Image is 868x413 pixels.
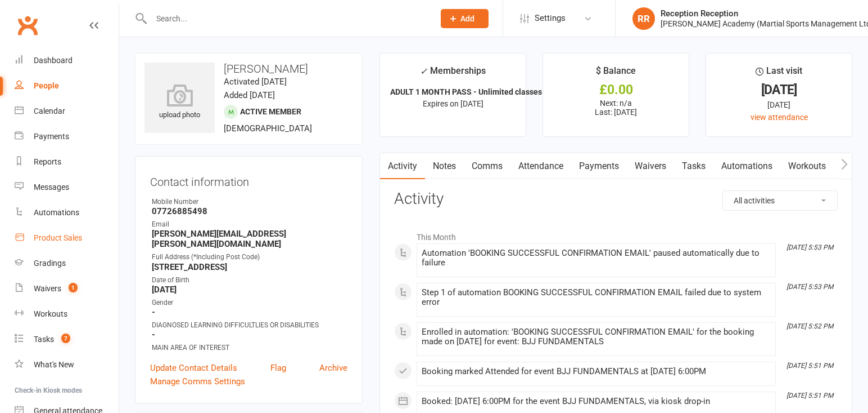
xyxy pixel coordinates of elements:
div: Dashboard [34,56,73,65]
div: Tasks [34,335,54,344]
div: [DATE] [716,84,842,96]
span: Active member [240,107,301,116]
p: Next: n/a Last: [DATE] [553,99,679,117]
a: Update Contact Details [150,361,237,375]
div: Messages [34,183,69,192]
div: Reports [34,157,61,166]
a: Notes [425,153,464,179]
a: Workouts [15,301,119,327]
i: [DATE] 5:51 PM [786,362,833,370]
button: Add [441,9,489,28]
div: [DATE] [716,99,842,111]
div: What's New [34,360,74,369]
a: Dashboard [15,48,119,73]
i: [DATE] 5:51 PM [786,392,833,399]
div: Email [152,219,347,230]
time: Added [DATE] [224,90,275,100]
a: Manage Comms Settings [150,375,245,388]
div: People [34,81,59,90]
a: Tasks [674,153,713,179]
a: People [15,73,119,99]
a: Reports [15,149,119,175]
a: Tasks 7 [15,327,119,352]
a: Activity [380,153,425,179]
li: This Month [394,225,838,243]
i: [DATE] 5:52 PM [786,322,833,330]
div: Automations [34,208,79,217]
div: Date of Birth [152,275,347,286]
div: Waivers [34,284,61,293]
div: Mobile Number [152,197,347,207]
div: Booked: [DATE] 6:00PM for the event BJJ FUNDAMENTALS, via kiosk drop-in [422,397,771,406]
div: Full Address (*Including Post Code) [152,252,347,263]
i: [DATE] 5:53 PM [786,243,833,251]
a: Clubworx [13,11,42,39]
span: [DEMOGRAPHIC_DATA] [224,123,312,134]
strong: [STREET_ADDRESS] [152,262,347,272]
a: Automations [713,153,780,179]
a: Comms [464,153,510,179]
div: MAIN AREA OF INTEREST [152,343,347,353]
div: Booking marked Attended for event BJJ FUNDAMENTALS at [DATE] 6:00PM [422,367,771,376]
div: Step 1 of automation BOOKING SUCCESSFUL CONFIRMATION EMAIL failed due to system error [422,288,771,307]
div: Product Sales [34,233,82,242]
a: Payments [15,124,119,149]
div: Memberships [420,64,486,85]
a: Automations [15,200,119,225]
a: Waivers [627,153,674,179]
strong: [PERSON_NAME][EMAIL_ADDRESS][PERSON_NAME][DOMAIN_NAME] [152,229,347,249]
span: 1 [69,283,78,292]
div: RR [632,7,655,30]
h3: Activity [394,190,838,208]
a: Flag [270,361,286,375]
strong: ADULT 1 MONTH PASS - Unlimited classes for... [390,87,560,96]
strong: [DATE] [152,285,347,295]
a: Workouts [780,153,834,179]
div: DIAGNOSED LEARNING DIFFICULTLIES OR DISABILITIES [152,320,347,331]
a: view attendance [751,113,808,122]
i: [DATE] 5:53 PM [786,283,833,291]
a: Gradings [15,251,119,276]
a: What's New [15,352,119,378]
div: Automation 'BOOKING SUCCESSFUL CONFIRMATION EMAIL' paused automatically due to failure [422,248,771,268]
div: Payments [34,132,69,141]
i: ✓ [420,66,427,77]
a: Messages [15,175,119,200]
div: Enrolled in automation: 'BOOKING SUCCESSFUL CONFIRMATION EMAIL' for the booking made on [DATE] fo... [422,327,771,347]
span: Add [460,14,474,23]
a: Product Sales [15,225,119,251]
a: Calendar [15,99,119,124]
strong: - [152,330,347,340]
div: Gender [152,297,347,308]
input: Search... [148,11,426,26]
div: £0.00 [553,84,679,96]
h3: Contact information [150,171,347,188]
div: Workouts [34,309,67,318]
time: Activated [DATE] [224,77,287,87]
span: Expires on [DATE] [423,99,483,108]
div: $ Balance [596,64,636,84]
div: Calendar [34,106,65,116]
span: Settings [535,6,566,31]
a: Attendance [510,153,571,179]
div: Gradings [34,259,66,268]
a: Archive [319,361,347,375]
strong: - [152,307,347,317]
strong: 07726885498 [152,206,347,216]
div: upload photo [144,84,215,121]
a: Payments [571,153,627,179]
span: 7 [61,334,70,343]
div: Last visit [756,64,802,84]
a: Waivers 1 [15,276,119,301]
h3: [PERSON_NAME] [144,63,353,75]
